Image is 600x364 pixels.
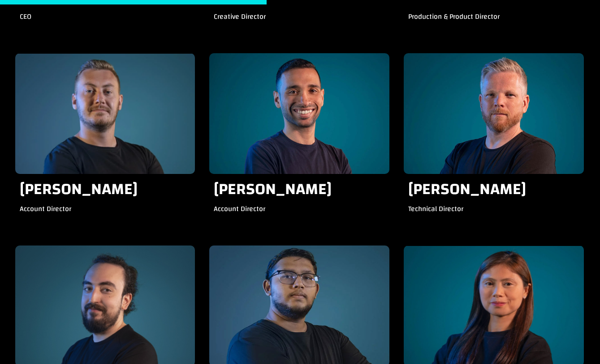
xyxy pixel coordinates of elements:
div: Widget de chat [555,321,600,364]
div: Account Director [20,203,191,222]
h3: [PERSON_NAME] [214,181,385,203]
img: Gisli Gudnason [404,53,584,174]
img: Dennis Slade [15,53,195,174]
div: Technical Director [408,203,579,222]
div: Production & Product Director [408,11,579,30]
div: Account Director [214,203,385,222]
img: Jeraz Pastakia [209,53,389,174]
iframe: Chat Widget [555,321,600,364]
div: CEO [20,11,191,30]
h3: [PERSON_NAME] [408,181,579,203]
div: Creative Director [214,11,385,30]
h3: [PERSON_NAME] [20,181,191,203]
